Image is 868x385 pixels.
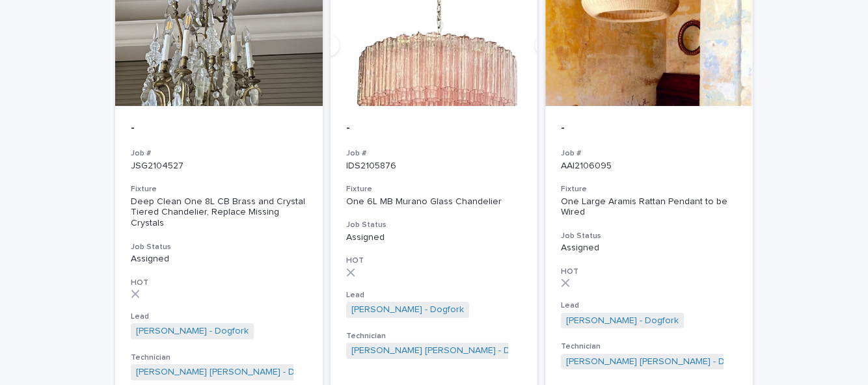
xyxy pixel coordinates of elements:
[131,148,307,159] h3: Job #
[131,352,307,363] h3: Technician
[346,290,522,300] h3: Lead
[131,184,307,194] h3: Fixture
[346,161,522,172] p: IDS2105876
[346,232,522,243] p: Assigned
[561,231,737,241] h3: Job Status
[136,367,374,378] a: [PERSON_NAME] [PERSON_NAME] - Dogfork - Technician
[561,243,737,254] p: Assigned
[561,341,737,352] h3: Technician
[561,267,737,277] h3: HOT
[131,278,307,288] h3: HOT
[131,196,307,229] div: Deep Clean One 8L CB Brass and Crystal Tiered Chandelier, Replace Missing Crystals
[131,242,307,252] h3: Job Status
[346,122,522,136] p: -
[346,256,522,266] h3: HOT
[346,331,522,341] h3: Technician
[131,161,307,172] p: JSG2104527
[351,304,464,315] a: [PERSON_NAME] - Dogfork
[561,184,737,194] h3: Fixture
[561,196,737,219] div: One Large Aramis Rattan Pendant to be Wired
[346,220,522,230] h3: Job Status
[561,161,737,172] p: AAI2106095
[346,184,522,194] h3: Fixture
[131,122,307,136] p: -
[566,315,679,326] a: [PERSON_NAME] - Dogfork
[566,356,804,367] a: [PERSON_NAME] [PERSON_NAME] - Dogfork - Technician
[561,148,737,159] h3: Job #
[131,254,307,265] p: Assigned
[131,312,307,322] h3: Lead
[561,122,737,136] p: -
[346,196,522,207] div: One 6L MB Murano Glass Chandelier
[136,326,249,337] a: [PERSON_NAME] - Dogfork
[561,300,737,311] h3: Lead
[351,345,590,356] a: [PERSON_NAME] [PERSON_NAME] - Dogfork - Technician
[346,148,522,159] h3: Job #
